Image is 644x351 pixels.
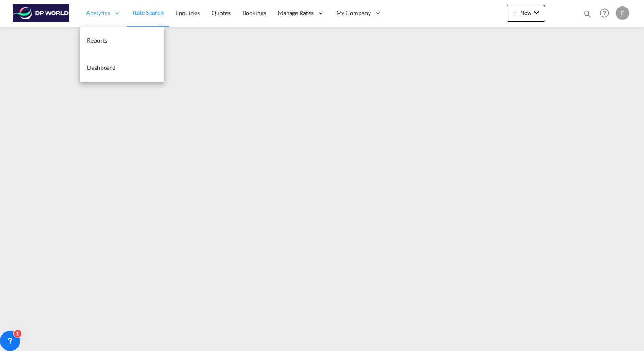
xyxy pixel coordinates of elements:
[133,9,164,16] span: Rate Search
[86,9,110,17] span: Analytics
[87,37,107,44] span: Reports
[80,54,164,82] a: Dashboard
[510,8,520,18] md-icon: icon-plus 400-fg
[212,9,230,16] span: Quotes
[510,9,542,16] span: New
[242,9,266,16] span: Bookings
[616,6,629,20] div: E
[13,4,70,23] img: c08ca190194411f088ed0f3ba295208c.png
[80,27,164,54] a: Reports
[597,6,612,20] span: Help
[531,8,542,18] md-icon: icon-chevron-down
[597,6,616,21] div: Help
[583,9,592,19] md-icon: icon-magnify
[87,64,115,71] span: Dashboard
[507,5,545,22] button: icon-plus 400-fgNewicon-chevron-down
[175,9,200,16] span: Enquiries
[336,9,371,17] span: My Company
[583,9,592,22] div: icon-magnify
[278,9,314,17] span: Manage Rates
